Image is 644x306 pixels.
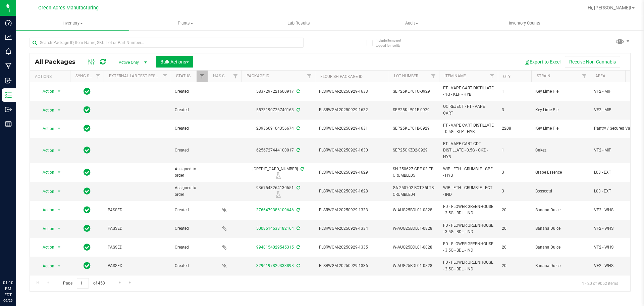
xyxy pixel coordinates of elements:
span: Audit [356,20,468,26]
span: select [55,205,63,215]
span: SN-250627-GPE-03-TB-CRUMBLE05 [393,166,435,179]
span: Created [175,225,204,232]
a: Filter [160,71,171,82]
span: 3 [502,107,527,113]
a: 3296197829333898 [256,263,294,268]
input: 1 [77,278,89,289]
th: Has COA [208,71,241,82]
span: W-AUG25BDL01-0828 [393,263,435,269]
span: Grape Essence [535,169,586,176]
span: VF2 - WHS [594,225,636,232]
span: Banana Dulce [535,244,586,251]
span: Created [175,207,204,213]
span: Sync from Compliance System [300,167,304,171]
span: Action [37,168,55,177]
span: Inventory Counts [500,20,549,26]
inline-svg: Inbound [5,77,12,84]
span: Banana Dulce [535,263,586,269]
span: In Sync [84,243,91,252]
a: Filter [487,71,498,82]
span: Include items not tagged for facility [376,38,409,48]
span: select [55,261,63,271]
inline-svg: Dashboard [5,19,12,26]
span: Sync from Compliance System [296,89,300,94]
span: Created [175,88,204,95]
span: VF2 - WHS [594,244,636,251]
span: In Sync [84,145,91,155]
span: Banana Dulce [535,207,586,213]
span: VF2 - WHS [594,207,636,213]
span: FD - FLOWER GREENHOUSE - 3.5G - BDL - IND [443,241,494,254]
span: Created [175,107,204,113]
span: Sync from Compliance System [296,148,300,152]
span: FD - FLOWER GREENHOUSE - 3.5G - BDL - IND [443,204,494,216]
span: In Sync [84,205,91,215]
inline-svg: Manufacturing [5,63,12,70]
span: PASSED [108,244,167,251]
span: In Sync [84,186,91,196]
span: Action [37,87,55,96]
span: 1 - 20 of 9052 items [577,278,624,288]
a: Inventory [16,16,129,30]
span: Bosscotti [535,188,586,194]
span: select [55,187,63,196]
a: Filter [304,71,315,82]
span: L03 - EXT [594,188,636,194]
span: FLSRWGM-20250929-1628 [319,188,385,194]
a: Strain [537,74,550,78]
iframe: Resource center [7,252,27,272]
span: Created [175,263,204,269]
button: Export to Excel [520,56,565,68]
div: [CREDIT_CARD_NUMBER] [240,166,316,179]
span: Action [37,187,55,196]
span: Key Lime Pie [535,107,586,113]
button: Bulk Actions [156,56,193,68]
span: PASSED [108,263,167,269]
a: Item Name [444,74,466,78]
span: FLSRWGM-20250929-1633 [319,88,385,95]
span: FLSRWGM-20250929-1632 [319,107,385,113]
span: FLSRWGM-20250929-1629 [319,169,385,176]
span: Plants [129,20,242,26]
span: select [55,105,63,115]
span: select [55,168,63,177]
span: W-AUG25BDL01-0828 [393,225,435,232]
a: 3766479386109646 [256,208,294,212]
span: W-AUG25BDL01-0828 [393,207,435,213]
span: Sync from Compliance System [296,185,300,190]
div: 2393669104356674 [240,125,316,132]
span: W-AUG25BDL01-0828 [393,244,435,251]
span: SEP25KLP01C-0929 [393,88,435,95]
span: In Sync [84,168,91,177]
input: Search Package ID, Item Name, SKU, Lot or Part Number... [30,38,304,48]
span: select [55,87,63,96]
a: Flourish Package ID [320,74,363,79]
div: R&D Lab Sample [240,172,316,179]
span: Hi, [PERSON_NAME]! [588,5,631,10]
span: Action [37,105,55,115]
div: 6256727444100017 [240,147,316,154]
span: FLSRWGM-20250929-1333 [319,207,385,213]
span: All Packages [35,58,82,65]
span: Pantry / Secured Vault [594,125,636,132]
span: FLSRWGM-20250929-1630 [319,147,385,154]
span: select [55,243,63,252]
span: 20 [502,225,527,232]
span: Key Lime Pie [535,125,586,132]
a: Sync Status [75,74,101,78]
button: Receive Non-Cannabis [565,56,620,68]
span: In Sync [84,224,91,233]
a: Filter [428,71,439,82]
span: PASSED [108,225,167,232]
inline-svg: Reports [5,121,12,127]
span: Key Lime Pie [535,88,586,95]
span: Banana Dulce [535,225,586,232]
a: Package ID [247,74,269,78]
span: Sync from Compliance System [296,226,300,231]
inline-svg: Monitoring [5,48,12,55]
span: In Sync [84,87,91,96]
a: 5008614638182164 [256,226,294,231]
span: VF2 - MIP [594,107,636,113]
span: Page of 453 [57,278,110,289]
div: 5837297221600917 [240,88,316,95]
